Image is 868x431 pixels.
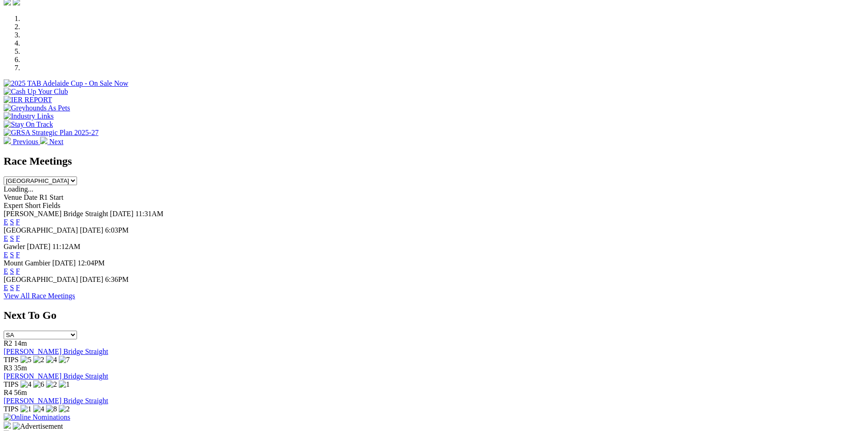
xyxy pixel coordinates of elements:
[42,202,60,209] span: Fields
[13,138,38,145] span: Previous
[59,356,70,364] img: 7
[4,348,108,355] a: [PERSON_NAME] Bridge Straight
[4,413,70,421] img: Online Nominations
[4,259,51,267] span: Mount Gambier
[24,193,37,201] span: Date
[4,405,19,413] span: TIPS
[4,339,12,347] span: R2
[4,251,8,259] a: E
[4,202,23,209] span: Expert
[105,275,129,283] span: 6:36PM
[4,397,108,405] a: [PERSON_NAME] Bridge Straight
[46,356,57,364] img: 4
[59,405,70,413] img: 2
[4,79,128,88] img: 2025 TAB Adelaide Cup - On Sale Now
[25,202,41,209] span: Short
[21,405,31,413] img: 1
[10,284,14,291] a: S
[52,259,76,267] span: [DATE]
[13,422,63,431] img: Advertisement
[4,226,78,234] span: [GEOGRAPHIC_DATA]
[4,267,8,275] a: E
[14,389,27,396] span: 56m
[4,138,40,145] a: Previous
[4,96,52,104] img: IER REPORT
[4,193,22,201] span: Venue
[105,226,129,234] span: 6:03PM
[77,259,105,267] span: 12:04PM
[4,284,8,291] a: E
[80,226,103,234] span: [DATE]
[16,251,20,259] a: F
[4,292,75,300] a: View All Race Meetings
[16,267,20,275] a: F
[4,372,108,380] a: [PERSON_NAME] Bridge Straight
[16,218,20,226] a: F
[52,243,81,250] span: 11:12AM
[33,380,44,389] img: 6
[39,193,63,201] span: R1 Start
[4,129,98,137] img: GRSA Strategic Plan 2025-27
[14,339,27,347] span: 14m
[16,234,20,242] a: F
[4,155,864,167] h2: Race Meetings
[21,380,31,389] img: 4
[4,243,25,250] span: Gawler
[4,364,12,372] span: R3
[21,356,31,364] img: 5
[110,210,134,218] span: [DATE]
[40,137,47,144] img: chevron-right-pager-white.svg
[4,234,8,242] a: E
[33,356,44,364] img: 2
[80,275,103,283] span: [DATE]
[33,405,44,413] img: 4
[16,284,20,291] a: F
[4,88,68,96] img: Cash Up Your Club
[4,104,70,112] img: Greyhounds As Pets
[4,356,19,363] span: TIPS
[135,210,164,218] span: 11:31AM
[4,389,12,396] span: R4
[4,137,11,144] img: chevron-left-pager-white.svg
[4,112,54,120] img: Industry Links
[59,380,70,389] img: 1
[4,309,864,322] h2: Next To Go
[40,138,63,145] a: Next
[4,380,19,388] span: TIPS
[10,234,14,242] a: S
[4,421,11,429] img: 15187_Greyhounds_GreysPlayCentral_Resize_SA_WebsiteBanner_300x115_2025.jpg
[4,218,8,226] a: E
[49,138,63,145] span: Next
[14,364,27,372] span: 35m
[4,210,108,218] span: [PERSON_NAME] Bridge Straight
[4,185,33,193] span: Loading...
[27,243,51,250] span: [DATE]
[46,405,57,413] img: 8
[46,380,57,389] img: 2
[10,267,14,275] a: S
[10,251,14,259] a: S
[10,218,14,226] a: S
[4,275,78,283] span: [GEOGRAPHIC_DATA]
[4,120,53,129] img: Stay On Track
